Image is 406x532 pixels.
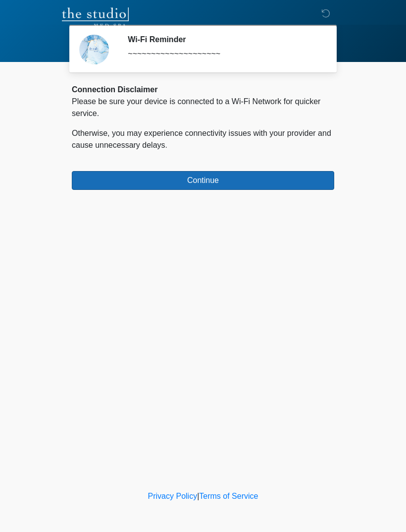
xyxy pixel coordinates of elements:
[62,7,129,27] img: The Studio Med Spa Logo
[72,84,334,96] div: Connection Disclaimer
[72,171,334,190] button: Continue
[199,492,258,500] a: Terms of Service
[72,96,334,119] p: Please be sure your device is connected to a Wi-Fi Network for quicker service.
[128,48,319,60] div: ~~~~~~~~~~~~~~~~~~~~
[197,492,199,500] a: |
[79,35,109,64] img: Agent Avatar
[148,492,198,500] a: Privacy Policy
[72,127,334,151] p: Otherwise, you may experience connectivity issues with your provider and cause unnecessary delays
[165,141,167,149] span: .
[128,35,319,44] h2: Wi-Fi Reminder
